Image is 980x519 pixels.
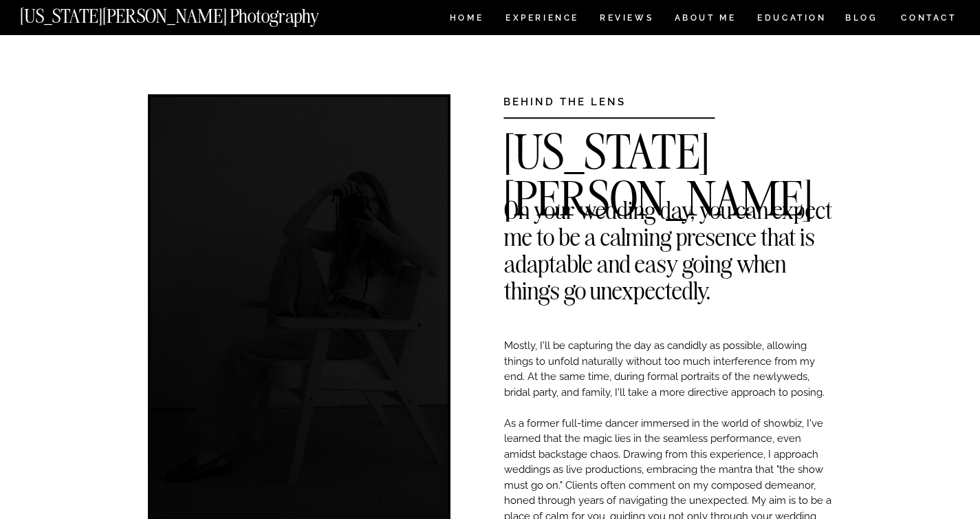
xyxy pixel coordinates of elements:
a: Experience [505,14,578,25]
a: HOME [447,14,486,25]
h2: [US_STATE][PERSON_NAME] [503,129,833,149]
a: BLOG [845,14,878,25]
a: CONTACT [900,10,957,25]
h2: On your wedding day, you can expect me to be a calming presence that is adaptable and easy going ... [504,196,833,217]
a: EDUCATION [756,14,828,25]
a: ABOUT ME [674,14,737,25]
a: [US_STATE][PERSON_NAME] Photography [20,7,365,19]
h3: BEHIND THE LENS [503,94,672,105]
a: REVIEWS [600,14,651,25]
